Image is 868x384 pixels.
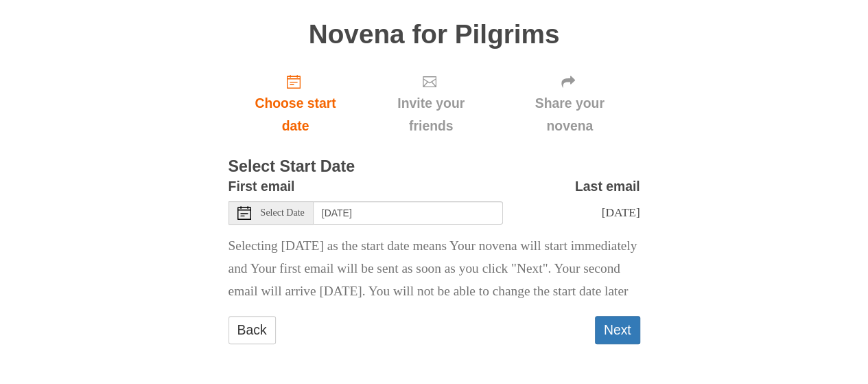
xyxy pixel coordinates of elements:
a: Choose start date [228,63,363,144]
input: Use the arrow keys to pick a date [314,201,503,225]
span: Invite your friends [376,92,485,137]
span: Share your novena [513,92,626,137]
button: Next [595,316,640,344]
div: Click "Next" to confirm your start date first. [362,63,499,144]
label: Last email [575,175,640,198]
label: First email [228,175,295,198]
span: [DATE] [601,205,640,219]
h3: Select Start Date [228,158,640,176]
p: Selecting [DATE] as the start date means Your novena will start immediately and Your first email ... [228,235,640,303]
span: Select Date [261,208,305,218]
div: Click "Next" to confirm your start date first. [500,63,640,144]
h1: Novena for Pilgrims [228,20,640,49]
span: Choose start date [242,92,349,137]
a: Back [228,316,276,344]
